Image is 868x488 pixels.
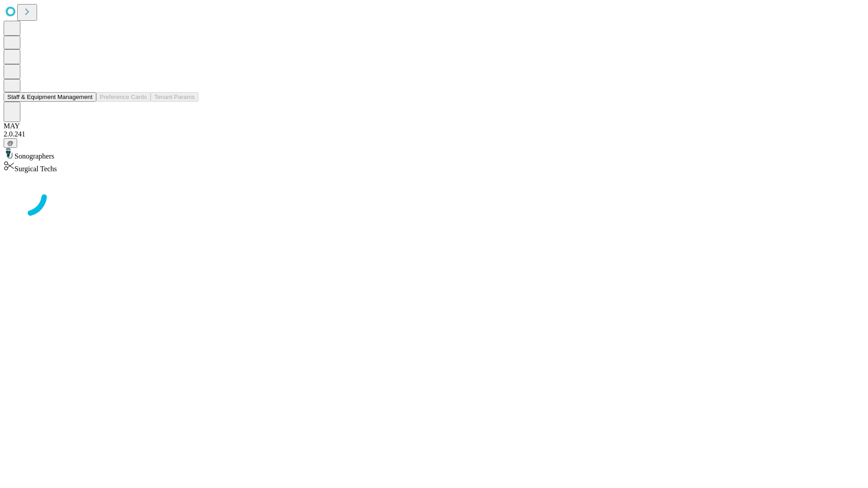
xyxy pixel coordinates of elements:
[4,92,96,102] button: Staff & Equipment Management
[4,138,17,148] button: @
[4,122,864,130] div: MAY
[151,92,198,102] button: Tenant Params
[4,130,864,138] div: 2.0.241
[7,140,14,146] span: @
[4,160,864,173] div: Surgical Techs
[4,148,864,160] div: Sonographers
[96,92,151,102] button: Preference Cards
